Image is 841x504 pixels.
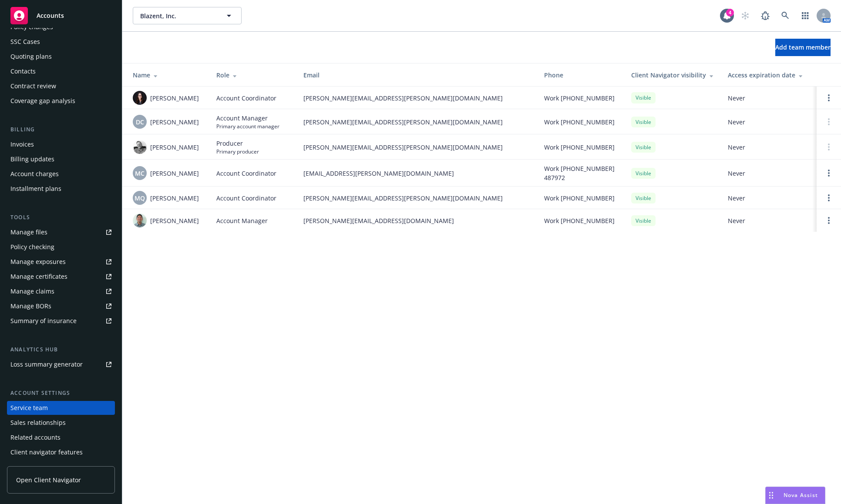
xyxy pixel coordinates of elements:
div: Policy checking [10,240,54,254]
a: Installment plans [7,182,115,196]
a: Client navigator features [7,445,115,459]
span: DC [136,117,144,127]
div: Visible [631,142,656,153]
div: Installment plans [10,182,61,196]
button: Nova Assist [765,487,825,504]
div: Role [216,70,289,80]
a: Open options [824,93,834,103]
span: [PERSON_NAME] [150,194,199,203]
img: photo [133,214,147,227]
div: Email [303,70,530,80]
span: Open Client Navigator [16,475,81,484]
a: Contract review [7,79,115,93]
div: 4 [726,9,734,17]
div: Loss summary generator [10,357,83,371]
a: Service team [7,401,115,415]
a: Contacts [7,64,115,78]
span: MC [135,169,145,178]
span: Manage exposures [7,255,115,269]
a: Accounts [7,3,115,28]
span: Never [728,169,810,178]
span: Primary account manager [216,123,279,130]
span: Accounts [37,12,64,19]
a: Summary of insurance [7,314,115,328]
span: [PERSON_NAME][EMAIL_ADDRESS][PERSON_NAME][DOMAIN_NAME] [303,143,530,152]
a: Quoting plans [7,50,115,63]
div: Manage exposures [10,255,66,269]
div: Contract review [10,79,56,93]
div: Manage certificates [10,270,67,284]
a: Switch app [797,7,814,24]
span: Producer [216,139,259,148]
a: Start snowing [737,7,754,24]
a: Invoices [7,137,115,151]
span: Never [728,143,810,152]
img: photo [133,140,147,154]
a: Manage files [7,225,115,239]
a: Loss summary generator [7,357,115,371]
div: Analytics hub [7,345,115,354]
span: [PERSON_NAME] [150,117,199,127]
div: Manage BORs [10,299,51,313]
span: Account Coordinator [216,194,276,203]
a: Open options [824,193,834,203]
div: Contacts [10,64,36,78]
div: Visible [631,168,656,179]
a: Open options [824,168,834,178]
span: Work [PHONE_NUMBER] [544,93,615,103]
div: Visible [631,92,656,103]
span: Account Manager [216,216,268,225]
span: Blazent, Inc. [140,11,215,20]
div: Service team [10,401,48,415]
span: Work [PHONE_NUMBER] [544,216,615,225]
div: Related accounts [10,431,61,444]
span: Nova Assist [784,491,818,499]
span: Primary producer [216,148,259,155]
span: [PERSON_NAME] [150,169,199,178]
div: Invoices [10,137,34,151]
a: Report a Bug [757,7,774,24]
a: Coverage gap analysis [7,94,115,108]
div: Client Navigator visibility [631,70,714,80]
span: [EMAIL_ADDRESS][PERSON_NAME][DOMAIN_NAME] [303,169,530,178]
div: Quoting plans [10,50,52,63]
div: Visible [631,117,656,127]
img: photo [133,91,147,105]
div: Drag to move [766,487,777,504]
div: Account charges [10,167,59,181]
span: Never [728,93,810,103]
span: Work [PHONE_NUMBER] [544,143,615,152]
a: Manage certificates [7,270,115,284]
div: Billing [7,125,115,134]
span: Account Manager [216,113,279,123]
span: Account Coordinator [216,93,276,103]
span: Work [PHONE_NUMBER] [544,194,615,203]
a: Search [777,7,794,24]
div: Account settings [7,389,115,397]
span: MQ [135,194,145,203]
span: [PERSON_NAME] [150,216,199,225]
a: Open options [824,215,834,226]
div: Manage claims [10,284,54,298]
div: Visible [631,215,656,226]
span: [PERSON_NAME][EMAIL_ADDRESS][PERSON_NAME][DOMAIN_NAME] [303,117,530,127]
div: Sales relationships [10,416,66,430]
a: Manage BORs [7,299,115,313]
div: Client navigator features [10,445,83,459]
a: Account charges [7,167,115,181]
span: Work [PHONE_NUMBER] [544,117,615,127]
div: Name [133,70,202,80]
a: Sales relationships [7,416,115,430]
span: Never [728,117,810,127]
span: [PERSON_NAME] [150,93,199,103]
div: Visible [631,193,656,204]
div: Summary of insurance [10,314,77,328]
a: Related accounts [7,431,115,444]
button: Blazent, Inc. [133,7,242,24]
a: Policy checking [7,240,115,254]
div: Manage files [10,225,47,239]
button: Add team member [775,39,831,56]
span: [PERSON_NAME][EMAIL_ADDRESS][PERSON_NAME][DOMAIN_NAME] [303,93,530,103]
a: SSC Cases [7,35,115,49]
span: Add team member [775,43,831,51]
